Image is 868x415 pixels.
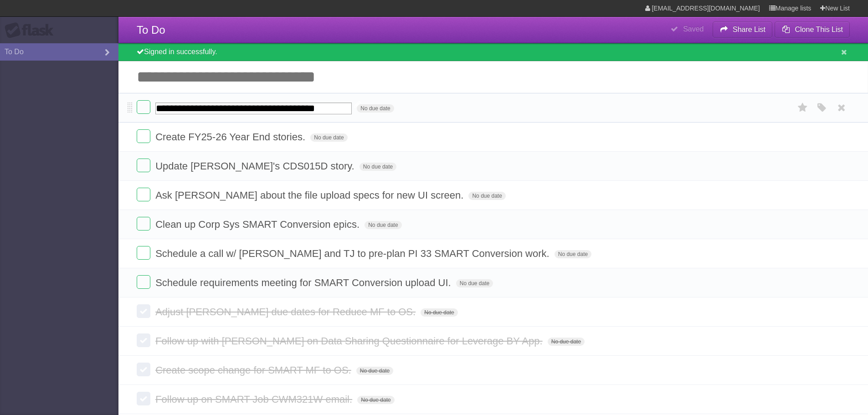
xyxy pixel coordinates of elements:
label: Done [137,100,150,114]
label: Done [137,333,150,347]
span: No due date [456,279,493,287]
span: No due date [548,338,585,346]
button: Share List [713,21,773,38]
label: Done [137,392,150,405]
span: No due date [360,163,396,171]
label: Star task [794,100,812,115]
span: No due date [421,308,457,317]
label: Done [137,304,150,318]
label: Done [137,275,150,289]
b: Clone This List [795,26,843,33]
label: Done [137,217,150,231]
label: Done [137,129,150,143]
span: Create FY25-26 Year End stories. [155,131,308,143]
span: Ask [PERSON_NAME] about the file upload specs for new UI screen. [155,190,466,201]
span: Follow up with [PERSON_NAME] on Data Sharing Questionnaire for Leverage BY App. [155,335,544,347]
span: Schedule a call w/ [PERSON_NAME] and TJ to pre-plan PI 33 SMART Conversion work. [155,248,552,259]
div: Signed in successfully. [118,43,868,61]
span: Create scope change for SMART MF to OS. [155,364,354,376]
label: Done [137,159,150,172]
label: Done [137,363,150,376]
button: Clone This List [775,21,850,38]
span: Clean up Corp Sys SMART Conversion epics. [155,219,362,230]
span: No due date [468,192,505,200]
b: Saved [683,25,704,33]
span: Follow up on SMART Job CWM321W email. [155,394,354,405]
span: Update [PERSON_NAME]'s CDS015D story. [155,160,357,172]
span: No due date [356,367,393,375]
span: Schedule requirements meeting for SMART Conversion upload UI. [155,277,453,288]
div: Flask [5,22,59,39]
b: Share List [733,26,765,33]
span: To Do [137,24,165,36]
span: No due date [357,396,394,404]
span: No due date [555,250,591,258]
label: Done [137,188,150,201]
span: Adjust [PERSON_NAME] due dates for Reduce MF to OS. [155,306,418,318]
label: Done [137,246,150,260]
span: No due date [310,133,347,142]
span: No due date [357,104,394,113]
span: No due date [365,221,401,229]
